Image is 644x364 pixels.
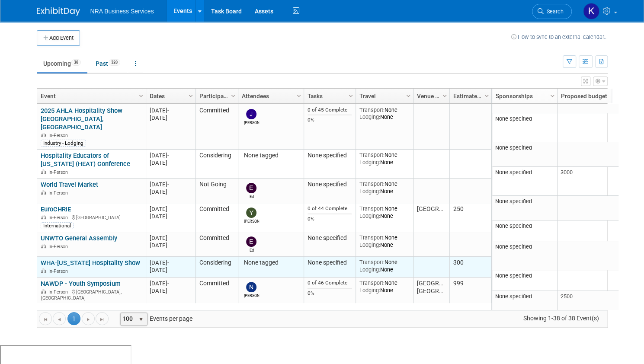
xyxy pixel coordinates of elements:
[359,213,380,219] span: Lodging:
[308,205,352,212] div: 0 of 44 Complete
[41,280,121,287] a: NAWDP - Youth Symposium
[347,93,354,99] span: Column Settings
[308,152,352,160] div: None specified
[41,215,46,219] img: In-Person Event
[39,312,52,325] a: Go to the first page
[449,278,491,307] td: 999
[359,280,409,294] div: None None
[308,107,352,113] div: 0 of 45 Complete
[495,115,532,122] span: None specified
[413,278,449,307] td: [GEOGRAPHIC_DATA], [GEOGRAPHIC_DATA]
[242,152,300,160] div: None tagged
[138,93,144,99] span: Column Settings
[187,93,194,99] span: Column Settings
[41,169,46,174] img: In-Person Event
[359,89,407,103] a: Travel
[99,316,106,323] span: Go to the last page
[308,117,352,123] div: 0%
[308,259,352,267] div: None specified
[150,188,192,195] div: [DATE]
[41,205,71,213] a: EuroCHRIE
[109,59,120,66] span: 328
[67,312,80,325] span: 1
[453,89,486,103] a: Estimated # of Attendees
[308,181,352,188] div: None specified
[56,316,63,323] span: Go to the previous page
[515,312,607,324] span: Showing 1-38 of 38 Event(s)
[150,107,192,114] div: [DATE]
[549,93,556,99] span: Column Settings
[496,89,551,103] a: Sponsorships
[89,55,127,72] a: Past328
[359,287,380,294] span: Lodging:
[482,89,491,102] a: Column Settings
[495,293,532,300] span: None specified
[167,235,169,241] span: -
[96,312,109,325] a: Go to the last page
[167,181,169,188] span: -
[359,152,409,166] div: None None
[199,89,232,103] a: Participation
[359,205,409,219] div: None None
[48,190,70,196] span: In-Person
[195,257,238,278] td: Considering
[41,214,142,221] div: [GEOGRAPHIC_DATA]
[359,234,384,241] span: Transport:
[41,190,46,195] img: In-Person Event
[404,89,413,102] a: Column Settings
[41,289,46,294] img: In-Person Event
[244,193,259,200] div: Ed Kastli
[195,104,238,150] td: Committed
[449,203,491,232] td: 250
[359,266,380,273] span: Lodging:
[37,55,87,72] a: Upcoming38
[308,89,350,103] a: Tasks
[150,259,192,266] div: [DATE]
[449,257,491,278] td: 300
[557,291,622,316] td: 2500
[41,140,86,147] div: Industry - Lodging
[41,181,98,188] a: World Travel Market
[359,259,409,273] div: None None
[308,234,352,242] div: None specified
[495,223,532,229] span: None specified
[561,89,616,103] a: Proposed budget
[41,259,140,267] a: WHA-[US_STATE] Hospitality Show
[150,280,192,287] div: [DATE]
[150,152,192,159] div: [DATE]
[359,242,380,248] span: Lodging:
[244,218,259,224] div: Yamel Henriksen
[308,216,352,222] div: 0%
[495,243,532,250] span: None specified
[359,181,384,187] span: Transport:
[346,89,356,102] a: Column Settings
[583,3,599,19] img: Kay Allen
[441,93,448,99] span: Column Settings
[440,89,449,102] a: Column Settings
[85,316,92,323] span: Go to the next page
[495,198,532,204] span: None specified
[167,280,169,287] span: -
[359,159,380,166] span: Lodging:
[37,30,80,46] button: Add Event
[136,89,146,102] a: Column Settings
[41,152,130,168] a: Hospitality Educators of [US_STATE] (HEAT) Conference
[138,316,144,323] span: select
[41,107,122,131] a: 2025 AHLA Hospitality Show [GEOGRAPHIC_DATA], [GEOGRAPHIC_DATA]
[121,313,135,325] span: 100
[359,280,384,286] span: Transport:
[244,247,259,253] div: Ed Kastli
[167,259,169,266] span: -
[246,183,256,193] img: Ed Kastli
[48,215,70,220] span: In-Person
[167,206,169,212] span: -
[548,89,557,102] a: Column Settings
[41,133,46,137] img: In-Person Event
[150,205,192,213] div: [DATE]
[41,89,140,103] a: Event
[359,152,384,158] span: Transport:
[150,89,190,103] a: Dates
[294,89,304,102] a: Column Settings
[359,181,409,195] div: None None
[359,114,380,120] span: Lodging:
